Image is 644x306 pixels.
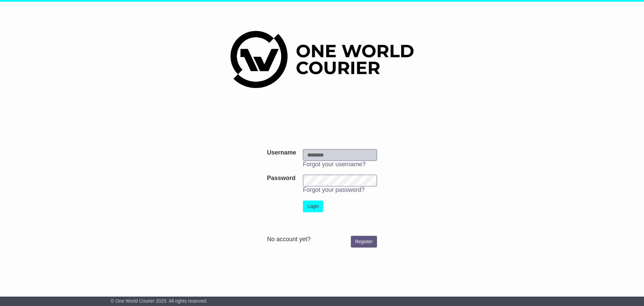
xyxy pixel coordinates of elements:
[230,31,414,88] img: One World
[303,161,366,168] a: Forgot your username?
[351,236,377,248] a: Register
[267,175,296,182] label: Password
[267,149,296,157] label: Username
[111,298,208,304] span: © One World Courier 2025. All rights reserved.
[303,186,365,193] a: Forgot your password?
[303,201,323,212] button: Login
[267,236,377,243] div: No account yet?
